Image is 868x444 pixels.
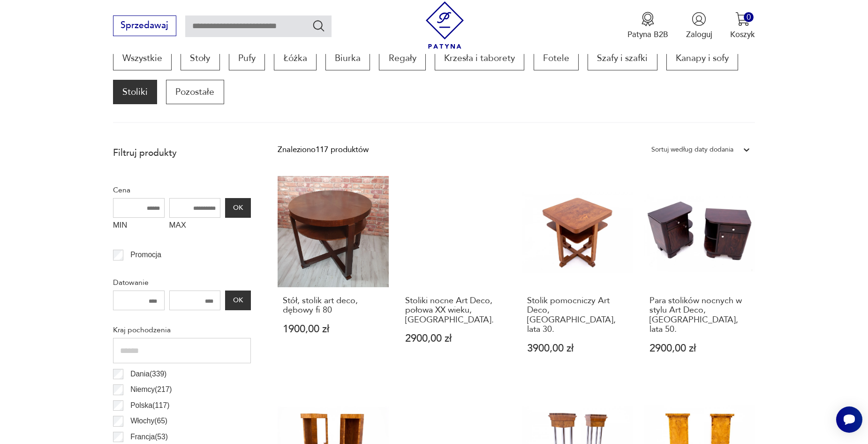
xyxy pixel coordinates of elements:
a: Szafy i szafki [588,46,657,70]
p: 2900,00 zł [649,344,750,353]
p: Francja ( 53 ) [130,431,168,443]
h3: Stolik pomocniczy Art Deco, [GEOGRAPHIC_DATA], lata 30. [527,296,628,335]
img: Ikona medalu [641,12,655,26]
h3: Stoliki nocne Art Deco, połowa XX wieku, [GEOGRAPHIC_DATA]. [405,296,506,325]
p: Patyna B2B [627,29,668,40]
a: Biurka [325,46,370,70]
a: Ikona medaluPatyna B2B [627,12,668,40]
button: Szukaj [312,19,325,32]
p: Koszyk [730,29,755,40]
label: MAX [169,218,221,236]
button: Zaloguj [686,12,712,40]
a: Fotele [534,46,579,70]
p: Włochy ( 65 ) [130,415,167,427]
p: 3900,00 zł [527,344,628,353]
button: OK [225,291,250,310]
a: Wszystkie [113,46,172,70]
h3: Para stolików nocnych w stylu Art Deco, [GEOGRAPHIC_DATA], lata 50. [649,296,750,335]
button: 0Koszyk [730,12,755,40]
button: OK [225,198,250,218]
a: Para stolików nocnych w stylu Art Deco, Polska, lata 50.Para stolików nocnych w stylu Art Deco, [... [644,176,755,375]
p: 1900,00 zł [283,324,384,334]
p: Niemcy ( 217 ) [130,383,172,396]
a: Regały [379,46,425,70]
label: MIN [113,218,165,236]
img: Ikonka użytkownika [692,12,706,26]
a: Kanapy i sofy [666,46,738,70]
a: Pozostałe [166,80,224,104]
a: Krzesła i taborety [435,46,524,70]
a: Stoły [181,46,219,70]
div: Sortuj według daty dodania [651,144,733,156]
a: Łóżka [274,46,316,70]
p: Polska ( 117 ) [130,399,169,412]
p: 2900,00 zł [405,334,506,344]
p: Datowanie [113,276,251,289]
a: Pufy [229,46,265,70]
img: Patyna - sklep z meblami i dekoracjami vintage [421,1,468,49]
p: Filtruj produkty [113,147,251,159]
div: Znaleziono 117 produktów [278,144,369,156]
iframe: Smartsupp widget button [836,406,862,433]
img: Ikona koszyka [735,12,750,26]
p: Cena [113,184,251,196]
p: Promocja [130,249,161,261]
h3: Stół, stolik art deco, dębowy fi 80 [283,296,384,315]
button: Patyna B2B [627,12,668,40]
p: Kraj pochodzenia [113,324,251,336]
p: Dania ( 339 ) [130,368,166,380]
a: Sprzedawaj [113,23,176,30]
a: Stolik pomocniczy Art Deco, Polska, lata 30.Stolik pomocniczy Art Deco, [GEOGRAPHIC_DATA], lata 3... [522,176,633,375]
a: Stoliki [113,80,157,104]
a: Stoliki nocne Art Deco, połowa XX wieku, Polska.Stoliki nocne Art Deco, połowa XX wieku, [GEOGRAP... [400,176,511,375]
button: Sprzedawaj [113,15,176,36]
p: Zaloguj [686,29,712,40]
div: 0 [744,12,754,22]
a: Stół, stolik art deco, dębowy fi 80Stół, stolik art deco, dębowy fi 801900,00 zł [278,176,389,375]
